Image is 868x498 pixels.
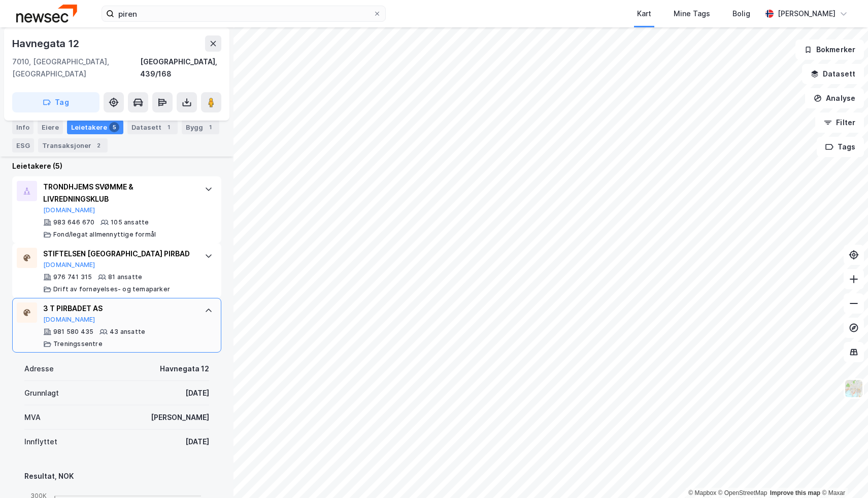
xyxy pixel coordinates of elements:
[16,5,77,22] img: newsec-logo.f6e21ccffca1b3a03d2d.png
[163,122,174,132] div: 1
[140,56,221,80] div: [GEOGRAPHIC_DATA], 439/168
[795,40,864,60] button: Bokmerker
[53,218,94,226] div: 983 646 670
[718,489,767,496] a: OpenStreetMap
[43,302,194,315] div: 3 T PIRBADET AS
[111,218,149,226] div: 105 ansatte
[817,137,864,157] button: Tags
[12,160,221,172] div: Leietakere (5)
[38,120,63,134] div: Eiere
[637,8,651,20] div: Kart
[12,138,34,152] div: ESG
[53,285,170,293] div: Drift av fornøyelses- og temaparker
[160,363,209,375] div: Havnegata 12
[205,122,215,132] div: 1
[674,8,710,20] div: Mine Tags
[778,8,836,20] div: [PERSON_NAME]
[38,138,108,152] div: Transaksjoner
[817,449,868,498] iframe: Chat Widget
[109,122,119,132] div: 5
[185,387,209,399] div: [DATE]
[24,363,54,375] div: Adresse
[110,328,145,336] div: 43 ansatte
[127,120,178,134] div: Datasett
[108,273,142,281] div: 81 ansatte
[815,112,864,133] button: Filter
[732,8,750,20] div: Bolig
[805,88,864,108] button: Analyse
[24,436,57,448] div: Innflyttet
[12,56,140,80] div: 7010, [GEOGRAPHIC_DATA], [GEOGRAPHIC_DATA]
[24,411,41,424] div: MVA
[12,120,34,134] div: Info
[43,261,95,269] button: [DOMAIN_NAME]
[688,489,716,496] a: Mapbox
[93,140,104,150] div: 2
[53,231,156,239] div: Fond/legat allmennyttige formål
[43,248,194,260] div: STIFTELSEN [GEOGRAPHIC_DATA] PIRBAD
[185,436,209,448] div: [DATE]
[53,273,92,281] div: 976 741 315
[12,92,99,112] button: Tag
[43,206,95,214] button: [DOMAIN_NAME]
[53,328,93,336] div: 981 580 435
[114,6,373,21] input: Søk på adresse, matrikkel, gårdeiere, leietakere eller personer
[802,64,864,84] button: Datasett
[770,489,820,496] a: Improve this map
[67,120,123,134] div: Leietakere
[24,470,209,482] div: Resultat, NOK
[817,449,868,498] div: Kontrollprogram for chat
[151,411,209,424] div: [PERSON_NAME]
[24,387,59,399] div: Grunnlagt
[43,181,194,205] div: TRONDHJEMS SVØMME & LIVREDNINGSKLUB
[43,316,95,324] button: [DOMAIN_NAME]
[12,35,81,52] div: Havnegata 12
[182,120,219,134] div: Bygg
[844,379,863,398] img: Z
[53,340,103,348] div: Treningssentre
